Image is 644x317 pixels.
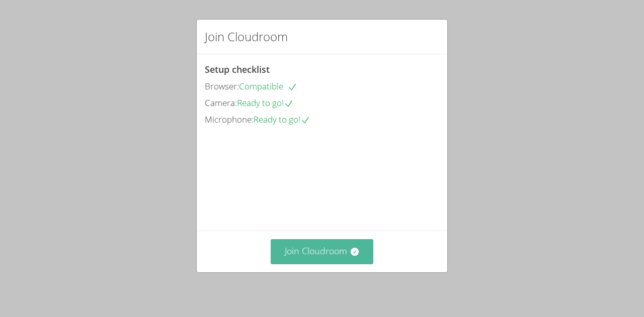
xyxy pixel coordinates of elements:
span: Compatible [239,80,297,92]
button: Join Cloudroom [271,239,374,264]
span: Browser: [205,80,239,92]
span: Setup checklist [205,63,270,75]
span: Ready to go! [254,114,310,125]
h2: Join Cloudroom [205,28,288,46]
span: Ready to go! [237,97,294,109]
span: Camera: [205,97,237,109]
span: Microphone: [205,114,254,125]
